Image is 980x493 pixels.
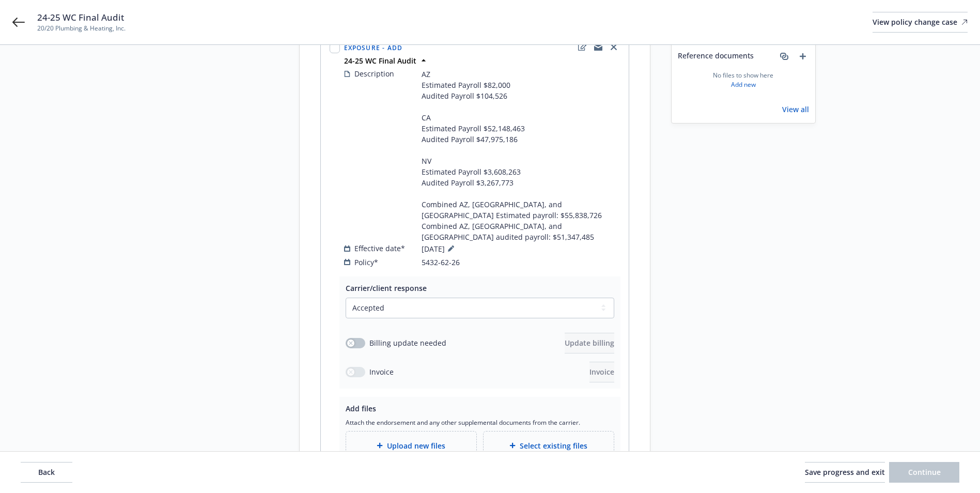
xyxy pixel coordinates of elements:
[387,440,445,451] span: Upload new files
[889,462,959,483] button: Continue
[354,243,405,254] span: Effective date*
[608,41,620,53] a: close
[678,50,754,63] span: Reference documents
[483,431,614,460] div: Select existing files
[805,467,885,477] span: Save progress and exit
[346,418,614,427] span: Attach the endorsement and any other supplemental documents from the carrier.
[778,50,790,63] a: associate
[908,467,941,477] span: Continue
[346,431,477,460] div: Upload new files
[589,362,614,382] button: Invoice
[520,440,587,451] span: Select existing files
[713,71,773,80] span: No files to show here
[344,56,416,66] strong: 24-25 WC Final Audit
[873,12,968,33] a: View policy change case
[805,462,885,483] button: Save progress and exit
[344,43,403,52] span: Exposure - Add
[565,333,614,353] button: Update billing
[873,12,968,32] div: View policy change case
[369,337,446,348] span: Billing update needed
[782,104,809,115] a: View all
[37,24,126,33] span: 20/20 Plumbing & Heating, Inc.
[346,283,427,293] span: Carrier/client response
[592,41,604,53] a: copyLogging
[37,11,126,24] span: 24-25 WC Final Audit
[38,467,55,477] span: Back
[422,69,620,242] span: AZ Estimated Payroll $82,000 Audited Payroll $104,526 CA Estimated Payroll $52,148,463 Audited Pa...
[731,80,756,89] a: Add new
[346,404,376,413] span: Add files
[589,367,614,377] span: Invoice
[369,366,394,377] span: Invoice
[354,257,378,268] span: Policy*
[422,242,457,255] span: [DATE]
[354,68,394,79] span: Description
[577,41,589,53] a: edit
[21,462,72,483] button: Back
[422,257,460,268] span: 5432-62-26
[797,50,809,63] a: add
[565,338,614,348] span: Update billing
